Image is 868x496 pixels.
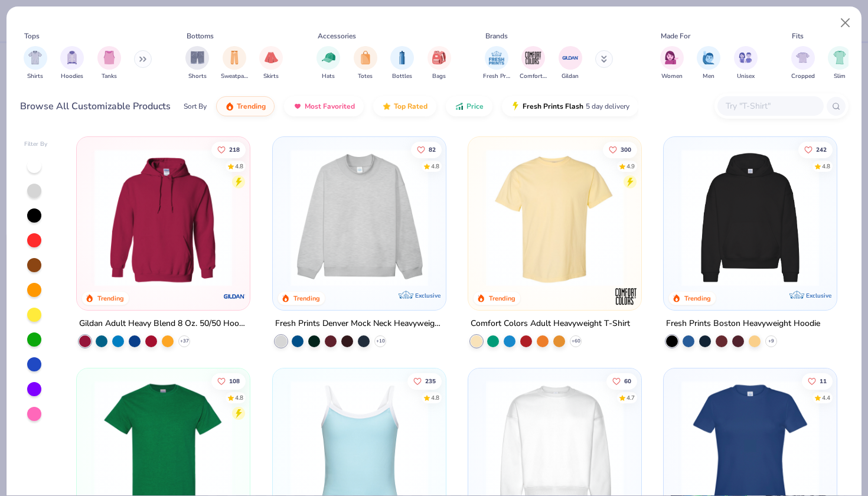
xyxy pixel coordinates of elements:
[430,162,439,171] div: 4.8
[822,162,830,171] div: 4.8
[828,46,851,81] div: filter for Slim
[191,51,204,64] img: Shorts Image
[828,46,851,81] button: filter button
[316,46,340,81] button: filter button
[820,378,827,384] span: 11
[24,46,47,81] button: filter button
[318,31,356,41] div: Accessories
[739,51,752,64] img: Unisex Image
[806,292,831,299] span: Exclusive
[626,162,635,171] div: 4.9
[606,373,637,390] button: Like
[559,46,582,81] button: filter button
[614,285,638,308] img: Comfort Colors logo
[322,72,335,81] span: Hats
[354,46,377,81] button: filter button
[483,72,510,81] span: Fresh Prints
[791,46,815,81] div: filter for Cropped
[676,149,825,286] img: 91acfc32-fd48-4d6b-bdad-a4c1a30ac3fc
[28,51,42,64] img: Shirts Image
[211,373,246,390] button: Like
[523,102,583,111] span: Fresh Prints Flash
[483,46,510,81] button: filter button
[293,102,302,111] img: most_fav.gif
[768,338,774,345] span: + 9
[603,141,637,158] button: Like
[425,378,435,384] span: 235
[488,49,505,67] img: Fresh Prints Image
[237,102,266,111] span: Trending
[24,46,47,81] div: filter for Shirts
[660,46,684,81] div: filter for Women
[187,31,214,41] div: Bottoms
[822,394,830,403] div: 4.4
[263,72,279,81] span: Skirts
[396,51,409,64] img: Bottles Image
[27,72,43,81] span: Shirts
[221,72,248,81] span: Sweatpants
[228,51,241,64] img: Sweatpants Image
[666,316,820,331] div: Fresh Prints Boston Heavyweight Hoodie
[833,51,846,64] img: Slim Image
[24,140,48,149] div: Filter By
[89,149,238,286] img: 01756b78-01f6-4cc6-8d8a-3c30c1a0c8ac
[792,31,804,41] div: Fits
[223,285,247,308] img: Gildan logo
[571,338,580,345] span: + 60
[483,46,510,81] div: filter for Fresh Prints
[390,46,414,81] button: filter button
[697,46,720,81] div: filter for Men
[430,394,439,403] div: 4.8
[382,102,391,111] img: TopRated.gif
[285,149,434,286] img: f5d85501-0dbb-4ee4-b115-c08fa3845d83
[697,46,720,81] button: filter button
[102,72,117,81] span: Tanks
[284,96,364,116] button: Most Favorited
[97,46,121,81] div: filter for Tanks
[225,102,234,111] img: trending.gif
[725,99,815,113] input: Try "T-Shirt"
[703,72,714,81] span: Men
[180,338,189,345] span: + 37
[392,72,412,81] span: Bottles
[428,46,451,81] div: filter for Bags
[586,100,629,113] span: 5 day delivery
[734,46,758,81] button: filter button
[79,316,247,331] div: Gildan Adult Heavy Blend 8 Oz. 50/50 Hooded Sweatshirt
[661,31,690,41] div: Made For
[188,72,207,81] span: Shorts
[259,46,283,81] button: filter button
[480,149,629,286] img: 029b8af0-80e6-406f-9fdc-fdf898547912
[796,51,810,64] img: Cropped Image
[60,46,84,81] div: filter for Hoodies
[216,96,275,116] button: Trending
[103,51,116,64] img: Tanks Image
[221,46,248,81] div: filter for Sweatpants
[376,338,384,345] span: + 10
[97,46,121,81] button: filter button
[562,72,579,81] span: Gildan
[265,51,278,64] img: Skirts Image
[624,378,631,384] span: 60
[390,46,414,81] div: filter for Bottles
[394,102,428,111] span: Top Rated
[661,72,683,81] span: Women
[221,46,248,81] button: filter button
[354,46,377,81] div: filter for Totes
[235,394,243,403] div: 4.8
[259,46,283,81] div: filter for Skirts
[626,394,635,403] div: 4.7
[520,46,547,81] button: filter button
[802,373,833,390] button: Like
[562,49,579,67] img: Gildan Image
[428,46,451,81] button: filter button
[184,101,207,112] div: Sort By
[61,72,83,81] span: Hoodies
[359,51,372,64] img: Totes Image
[446,96,492,116] button: Price
[235,162,243,171] div: 4.8
[305,102,355,111] span: Most Favorited
[322,51,335,64] img: Hats Image
[702,51,715,64] img: Men Image
[466,102,484,111] span: Price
